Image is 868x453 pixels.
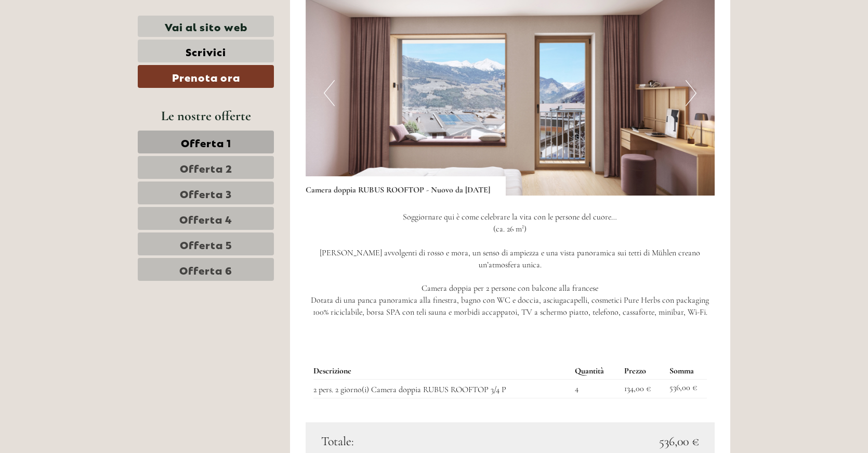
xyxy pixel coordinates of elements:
p: Soggiornare qui è come celebrare la vita con le persone del cuore… (ca. 26 m²) [PERSON_NAME] avvo... [306,211,715,318]
th: Somma [665,363,707,379]
a: Scrivici [138,40,274,62]
td: 536,00 € [665,379,707,398]
div: Le nostre offerte [138,106,274,125]
span: Offerta 1 [181,135,231,149]
td: 2 pers. 2 giorno(i) Camera doppia RUBUS ROOFTOP 3/4 P [313,379,571,398]
a: Prenota ora [138,65,274,88]
button: Next [686,80,696,106]
th: Descrizione [313,363,571,379]
span: 536,00 € [659,433,699,450]
span: Offerta 5 [180,237,232,251]
span: Offerta 3 [180,186,232,200]
th: Prezzo [620,363,666,379]
th: Quantità [571,363,620,379]
div: Totale: [313,433,510,450]
span: 134,00 € [624,383,651,394]
span: Offerta 4 [179,211,232,226]
td: 4 [571,379,620,398]
span: Offerta 2 [180,160,232,175]
a: Vai al sito web [138,16,274,37]
span: Offerta 6 [179,262,232,277]
div: Camera doppia RUBUS ROOFTOP - Nuovo da [DATE] [306,176,506,196]
button: Previous [324,80,335,106]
